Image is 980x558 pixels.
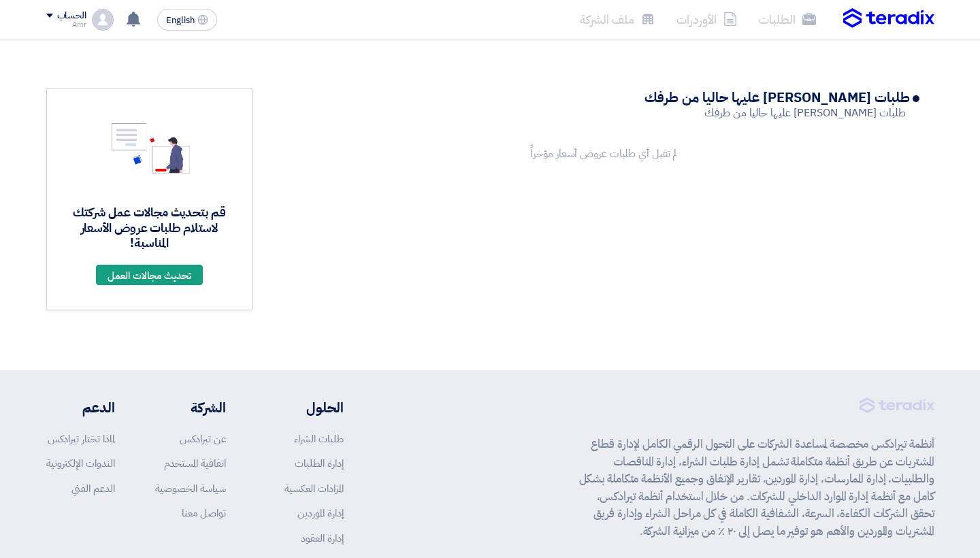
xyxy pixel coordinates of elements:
[182,506,226,521] a: تواصل معنا
[155,397,226,418] li: الشركة
[166,16,195,25] span: English
[284,481,344,496] a: المزادات العكسية
[267,397,344,418] li: الحلول
[95,111,203,188] img: Complete your registration
[180,431,226,446] a: عن تيرادكس
[301,531,344,546] a: إدارة العقود
[92,9,114,31] img: profile_test.png
[48,431,115,446] a: لماذا تختار تيرادكس
[96,265,203,285] a: تحديث مجالات العمل
[155,481,226,496] a: سياسة الخصوصية
[295,456,344,471] a: إدارة الطلبات
[164,456,226,471] a: اتفاقية المستخدم
[644,88,919,120] h4: طلبات [PERSON_NAME] عليها حاليا من طرفك
[71,481,115,496] a: الدعم الفني
[288,146,919,162] div: لم تقبل أي طلبات عروض أسعار مؤخراً
[57,10,86,22] div: الحساب
[579,436,934,540] p: أنظمة تيرادكس مخصصة لمساعدة الشركات على التحول الرقمي الكامل لإدارة قطاع المشتريات عن طريق أنظمة ...
[46,456,115,471] a: الندوات الإلكترونية
[63,205,236,251] div: قم بتحديث مجالات عمل شركتك لاستلام طلبات عروض الأسعار المناسبة!
[294,431,344,446] a: طلبات الشراء
[46,21,86,29] div: Amr
[46,397,115,418] li: الدعم
[297,506,344,521] a: إدارة الموردين
[157,9,217,31] button: English
[658,106,906,120] span: طلبات [PERSON_NAME] عليها حاليا من طرفك
[843,8,934,29] img: Teradix logo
